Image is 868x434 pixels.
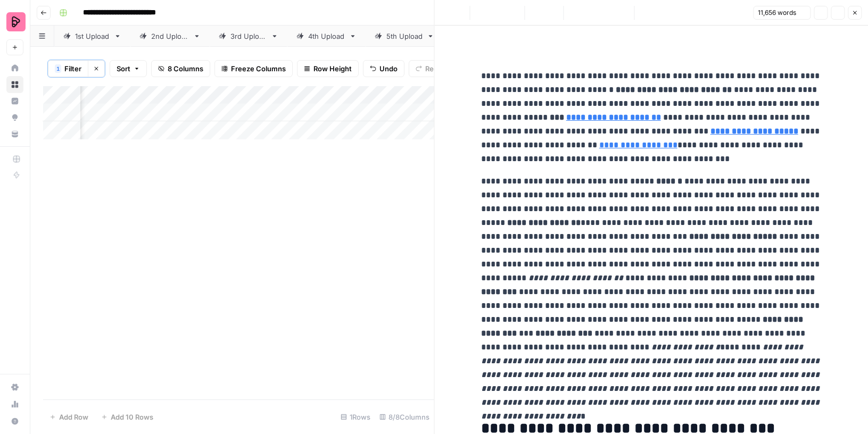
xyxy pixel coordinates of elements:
[6,396,23,413] a: Usage
[308,31,345,41] div: 4th Upload
[6,9,23,35] button: Workspace: Preply
[54,26,130,47] a: 1st Upload
[6,379,23,396] a: Settings
[48,60,88,77] button: 1Filter
[336,408,375,425] div: 1 Rows
[366,26,443,47] a: 5th Upload
[210,26,287,47] a: 3rd Upload
[230,31,267,41] div: 3rd Upload
[379,63,398,74] span: Undo
[6,12,26,31] img: Preply Logo
[111,412,153,422] span: Add 10 Rows
[151,60,210,77] button: 8 Columns
[363,60,404,77] button: Undo
[168,63,203,74] span: 8 Columns
[425,63,442,74] span: Redo
[59,412,88,422] span: Add Row
[409,60,449,77] button: Redo
[6,76,23,93] a: Browse
[6,93,23,110] a: Insights
[287,26,366,47] a: 4th Upload
[55,64,61,73] div: 1
[75,31,110,41] div: 1st Upload
[753,6,811,20] button: 11,656 words
[6,126,23,143] a: Your Data
[130,26,210,47] a: 2nd Upload
[43,408,95,425] button: Add Row
[95,408,160,425] button: Add 10 Rows
[313,63,352,74] span: Row Height
[64,63,81,74] span: Filter
[117,63,130,74] span: Sort
[110,60,147,77] button: Sort
[758,8,796,18] span: 11,656 words
[297,60,359,77] button: Row Height
[151,31,189,41] div: 2nd Upload
[214,60,293,77] button: Freeze Columns
[6,60,23,77] a: Home
[231,63,286,74] span: Freeze Columns
[386,31,423,41] div: 5th Upload
[375,408,434,425] div: 8/8 Columns
[6,413,23,430] button: Help + Support
[6,109,23,126] a: Opportunities
[56,64,60,73] span: 1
